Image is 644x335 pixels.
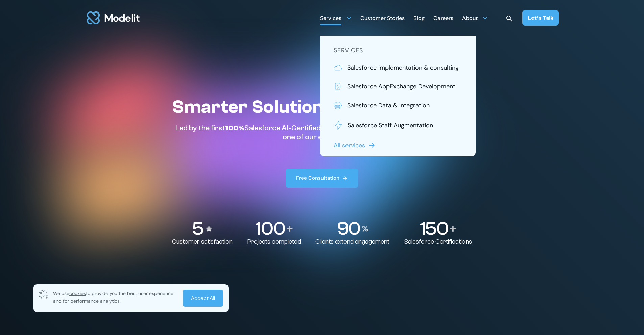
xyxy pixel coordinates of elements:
[296,175,339,182] div: Free Consultation
[462,11,488,24] div: About
[404,238,472,246] p: Salesforce Certifications
[413,12,425,25] div: Blog
[172,96,472,118] h1: Smarter Solutions. Faster Results.
[286,169,358,188] a: Free Consultation
[183,290,223,307] a: Accept All
[368,141,376,149] img: arrow
[522,10,559,26] a: Let’s Talk
[348,121,433,130] p: Salesforce Staff Augmentation
[172,238,233,246] p: Customer satisfaction
[347,82,455,91] p: Salesforce AppExchange Development
[433,12,453,25] div: Careers
[360,11,405,24] a: Customer Stories
[347,63,459,72] p: Salesforce implementation & consulting
[462,12,478,25] div: About
[334,141,365,150] p: All services
[334,82,462,91] a: Salesforce AppExchange Development
[334,141,377,150] a: All services
[320,11,352,24] div: Services
[528,14,553,22] div: Let’s Talk
[433,11,453,24] a: Careers
[205,225,213,233] img: Stars
[334,46,462,55] h5: SERVICES
[172,124,457,141] p: Led by the first Salesforce AI-Certified team. Schedule a free consultation with one of our experts.
[347,101,430,110] p: Salesforce Data & Integration
[334,63,462,72] a: Salesforce implementation & consulting
[86,7,141,28] a: home
[334,120,462,131] a: Salesforce Staff Augmentation
[320,12,341,25] div: Services
[334,101,462,110] a: Salesforce Data & Integration
[315,238,389,246] p: Clients extend engagement
[362,226,368,232] img: Percentage
[53,290,178,305] p: We use to provide you the best user experience and for performance analytics.
[225,124,244,132] span: 100%
[420,219,448,238] p: 150
[337,219,360,238] p: 90
[360,12,405,25] div: Customer Stories
[247,238,301,246] p: Projects completed
[320,36,476,156] nav: Services
[342,175,348,181] img: arrow right
[450,226,456,232] img: Plus
[413,11,425,24] a: Blog
[192,219,203,238] p: 5
[255,219,285,238] p: 100
[86,7,141,28] img: modelit logo
[287,226,293,232] img: Plus
[69,290,86,297] span: cookies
